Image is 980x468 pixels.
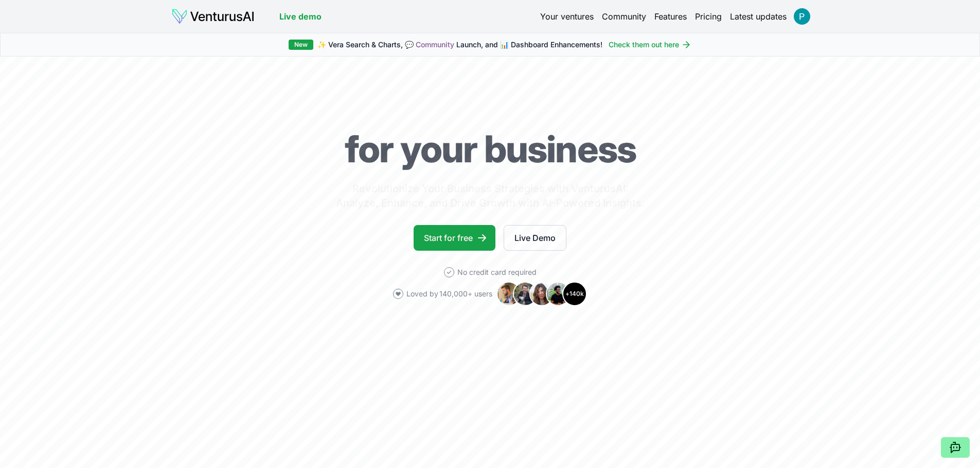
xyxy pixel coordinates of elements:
[513,282,538,306] img: Avatar 2
[695,10,722,23] a: Pricing
[602,10,646,23] a: Community
[794,8,810,25] img: ACg8ocJUU6kAumM5Y9_JiUQfGSepxOZaHhjFkiX_DSq5E1O1UcAm6Q=s96-c
[504,225,566,251] a: Live Demo
[289,40,313,50] div: New
[609,40,691,50] a: Check them out here
[414,225,495,251] a: Start for free
[317,40,602,50] span: ✨ Vera Search & Charts, 💬 Launch, and 📊 Dashboard Enhancements!
[279,10,322,23] a: Live demo
[730,10,787,23] a: Latest updates
[529,282,554,306] img: Avatar 3
[654,10,687,23] a: Features
[546,282,571,306] img: Avatar 4
[540,10,594,23] a: Your ventures
[416,40,454,49] a: Community
[171,8,255,25] img: logo
[496,282,521,306] img: Avatar 1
